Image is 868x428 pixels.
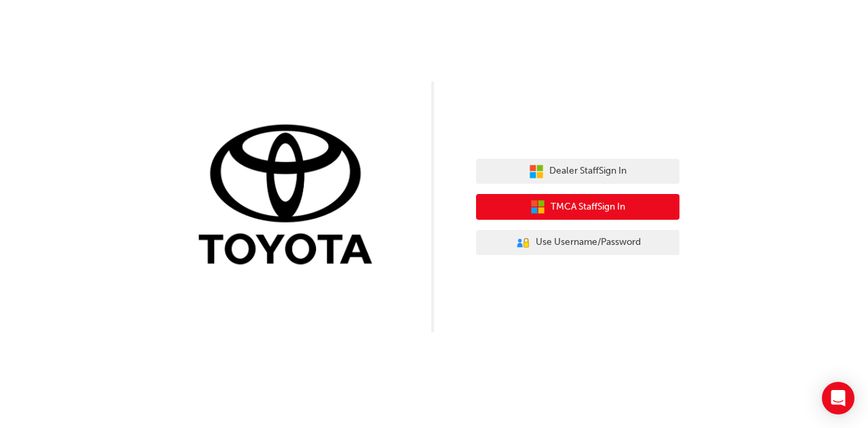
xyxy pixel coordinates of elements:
[476,230,679,256] button: Use Username/Password
[476,159,679,184] button: Dealer StaffSign In
[549,163,627,179] span: Dealer Staff Sign In
[189,121,392,271] img: Trak
[536,235,641,250] span: Use Username/Password
[476,194,679,220] button: TMCA StaffSign In
[551,199,625,215] span: TMCA Staff Sign In
[822,382,854,414] div: Open Intercom Messenger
